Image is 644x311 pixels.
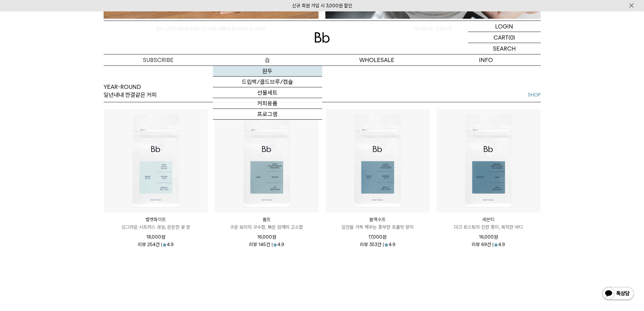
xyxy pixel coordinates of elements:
[468,21,541,32] a: LOGIN
[215,216,319,223] p: 몰트
[161,234,165,240] span: 원
[257,234,276,240] span: 16,000
[322,54,431,65] p: WHOLESALE
[528,91,541,99] a: SHOP
[495,21,513,32] p: LOGIN
[468,32,541,43] a: CART (0)
[508,32,515,43] p: (0)
[326,109,430,213] img: 블랙수트
[292,3,352,9] a: 신규 회원 가입 시 3,000원 할인
[326,223,430,231] p: 입안을 가득 채우는 풍부한 초콜릿 향미
[437,223,540,231] p: 다크 로스팅의 진한 풍미, 묵직한 바디
[326,216,430,231] a: 블랙수트 입안을 가득 채우는 풍부한 초콜릿 향미
[213,109,322,120] a: 프로그램
[213,87,322,98] a: 선물세트
[138,241,174,247] div: 리뷰 254건 | 4.9
[368,234,386,240] span: 17,000
[213,66,322,77] a: 원두
[437,216,540,223] p: 세븐티
[146,234,165,240] span: 18,000
[213,77,322,87] a: 드립백/콜드브루/캡슐
[104,109,208,213] img: 벨벳화이트
[272,234,276,240] span: 원
[104,54,213,65] a: SUBSCRIBE
[494,234,498,240] span: 원
[104,216,208,223] p: 벨벳화이트
[494,32,508,43] p: CART
[104,216,208,231] a: 벨벳화이트 싱그러운 시트러스 과일, 은은한 꽃 향
[215,223,319,231] p: 구운 보리의 구수함, 볶은 참깨의 고소함
[472,241,505,247] div: 리뷰 69건 | 4.9
[213,54,322,65] a: 숍
[326,216,430,223] p: 블랙수트
[104,83,157,99] p: YEAR-ROUND 일년내내 한결같은 커피
[493,43,516,54] p: SEARCH
[382,234,386,240] span: 원
[315,32,330,43] img: 로고
[249,241,284,247] div: 리뷰 145건 | 4.9
[104,223,208,231] p: 싱그러운 시트러스 과일, 은은한 꽃 향
[360,241,395,247] div: 리뷰 353건 | 4.9
[215,216,319,231] a: 몰트 구운 보리의 구수함, 볶은 참깨의 고소함
[437,109,540,213] img: 세븐티
[215,109,319,213] img: 몰트
[431,54,541,65] p: INFO
[602,286,634,302] img: 카카오톡 채널 1:1 채팅 버튼
[479,234,498,240] span: 16,000
[437,216,540,231] a: 세븐티 다크 로스팅의 진한 풍미, 묵직한 바디
[213,98,322,109] a: 커피용품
